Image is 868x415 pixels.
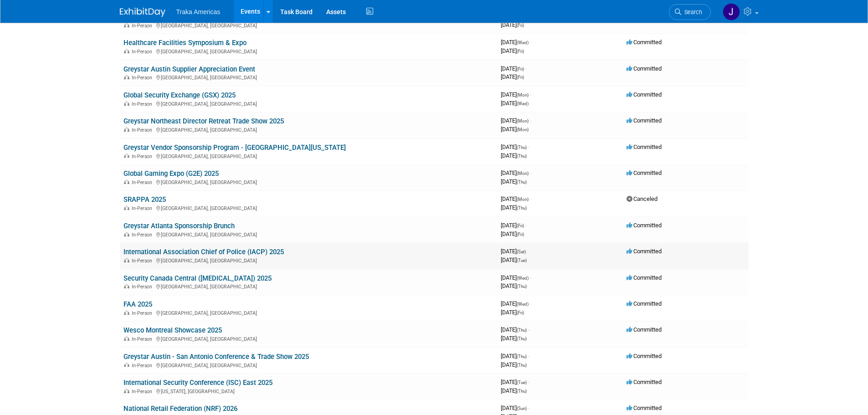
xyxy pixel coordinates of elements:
span: (Sun) [517,406,527,411]
span: - [530,39,531,46]
span: [DATE] [501,256,527,263]
span: [DATE] [501,143,529,150]
span: - [530,91,531,98]
span: (Thu) [517,179,527,184]
img: In-Person Event [124,127,129,132]
span: Committed [627,405,662,411]
span: (Fri) [517,49,524,54]
a: Wesco Montreal Showcase 2025 [123,326,222,334]
div: [GEOGRAPHIC_DATA], [GEOGRAPHIC_DATA] [123,47,493,55]
span: (Fri) [517,310,524,315]
span: [DATE] [501,282,527,289]
a: Greystar Northeast Director Retreat Trade Show 2025 [123,117,284,125]
span: Committed [627,91,662,98]
div: [GEOGRAPHIC_DATA], [GEOGRAPHIC_DATA] [123,309,493,316]
span: (Wed) [517,276,529,281]
span: Committed [627,65,662,72]
span: Committed [627,117,662,124]
span: - [530,169,531,176]
span: - [528,326,529,333]
img: In-Person Event [124,179,129,184]
a: Greystar Atlanta Sponsorship Brunch [123,222,235,230]
span: In-Person [132,363,155,369]
span: [DATE] [501,91,531,98]
span: Committed [627,300,662,307]
img: In-Person Event [124,75,129,79]
span: [DATE] [501,353,529,359]
span: [DATE] [501,335,527,342]
a: National Retail Federation (NRF) 2026 [123,405,237,413]
span: [DATE] [501,21,524,28]
img: In-Person Event [124,23,129,27]
span: (Tue) [517,380,527,385]
span: (Wed) [517,101,529,106]
span: In-Person [132,310,155,316]
div: [US_STATE], [GEOGRAPHIC_DATA] [123,387,493,395]
span: Committed [627,222,662,229]
span: (Thu) [517,205,527,210]
img: In-Person Event [124,258,129,262]
div: [GEOGRAPHIC_DATA], [GEOGRAPHIC_DATA] [123,100,493,107]
span: (Fri) [517,75,524,80]
span: [DATE] [501,65,527,72]
span: In-Person [132,127,155,133]
span: - [525,65,527,72]
span: (Mon) [517,118,529,123]
img: In-Person Event [124,284,129,288]
span: - [530,195,531,202]
span: [DATE] [501,178,527,185]
span: [DATE] [501,222,527,229]
div: [GEOGRAPHIC_DATA], [GEOGRAPHIC_DATA] [123,335,493,342]
img: Jamie Saenz [723,3,740,20]
span: Canceled [627,195,657,202]
span: - [530,117,531,124]
span: (Fri) [517,67,524,72]
span: [DATE] [501,309,524,316]
a: Global Gaming Expo (G2E) 2025 [123,169,219,178]
span: [DATE] [501,204,527,211]
div: [GEOGRAPHIC_DATA], [GEOGRAPHIC_DATA] [123,231,493,238]
span: - [528,143,529,150]
span: [DATE] [501,195,531,202]
span: [DATE] [501,361,527,368]
span: [DATE] [501,73,524,80]
span: (Mon) [517,171,529,176]
div: [GEOGRAPHIC_DATA], [GEOGRAPHIC_DATA] [123,282,493,290]
span: (Thu) [517,389,527,394]
img: In-Person Event [124,101,129,106]
span: - [530,274,531,281]
span: - [528,353,529,359]
span: (Wed) [517,302,529,307]
a: Security Canada Central ([MEDICAL_DATA]) 2025 [123,274,272,282]
div: [GEOGRAPHIC_DATA], [GEOGRAPHIC_DATA] [123,126,493,133]
span: - [525,222,527,229]
span: Committed [627,274,662,281]
span: In-Person [132,258,155,264]
span: [DATE] [501,248,529,255]
span: Traka Americas [176,8,221,15]
a: Greystar Vendor Sponsorship Program - [GEOGRAPHIC_DATA][US_STATE] [123,143,346,152]
span: [DATE] [501,379,529,385]
span: [DATE] [501,169,531,176]
span: (Mon) [517,92,529,97]
img: In-Person Event [124,154,129,158]
span: (Thu) [517,154,527,159]
div: [GEOGRAPHIC_DATA], [GEOGRAPHIC_DATA] [123,178,493,185]
span: In-Person [132,101,155,107]
span: (Tue) [517,258,527,263]
span: (Thu) [517,328,527,333]
span: (Mon) [517,197,529,202]
span: Committed [627,248,662,255]
span: [DATE] [501,126,529,133]
span: In-Person [132,389,155,395]
span: [DATE] [501,39,531,46]
span: [DATE] [501,231,524,237]
span: Committed [627,39,662,46]
span: (Fri) [517,232,524,237]
span: - [530,300,531,307]
span: [DATE] [501,47,524,54]
span: In-Person [132,154,155,159]
img: In-Person Event [124,310,129,315]
img: In-Person Event [124,363,129,367]
span: [DATE] [501,117,531,124]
